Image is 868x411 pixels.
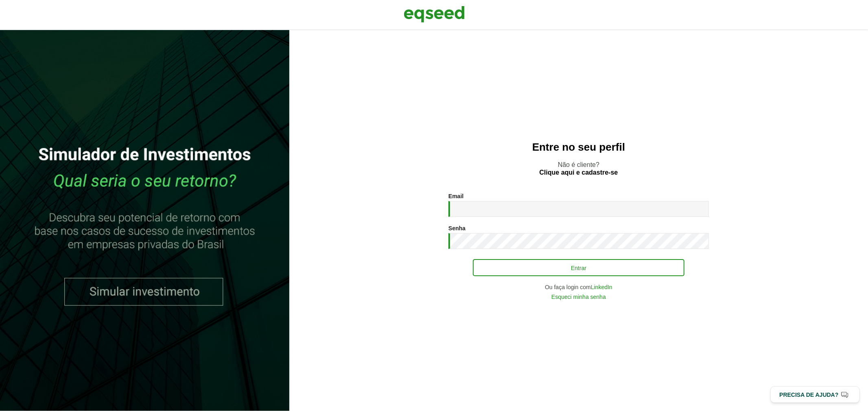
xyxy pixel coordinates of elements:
img: EqSeed Logo [404,4,465,24]
label: Senha [448,225,466,231]
div: Ou faça login com [448,284,709,290]
label: Email [448,193,464,199]
h2: Entre no seu perfil [306,141,852,153]
a: LinkedIn [591,284,612,290]
p: Não é cliente? [306,161,852,176]
a: Esqueci minha senha [551,294,606,300]
button: Entrar [473,259,684,276]
a: Clique aqui e cadastre-se [540,169,618,176]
